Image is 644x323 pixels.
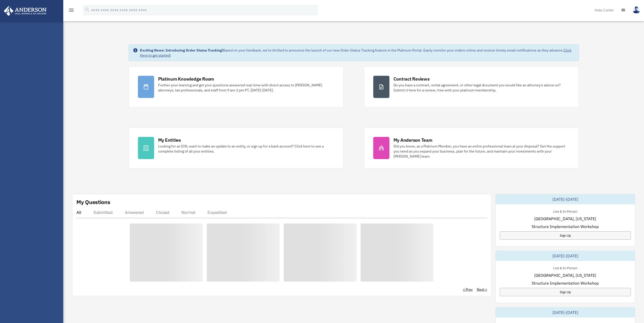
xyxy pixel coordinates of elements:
div: [DATE]-[DATE] [496,194,635,204]
div: Contract Reviews [393,76,430,82]
div: Normal [181,210,195,215]
i: search [85,7,90,12]
div: Closed [156,210,169,215]
span: [GEOGRAPHIC_DATA], [US_STATE] [534,272,596,278]
span: Structure Implementation Workshop [532,280,599,286]
a: Next > [477,287,487,292]
div: [DATE]-[DATE] [496,307,635,317]
a: Contract Reviews Do you have a contract, rental agreement, or other legal document you would like... [364,66,579,107]
div: My Entities [158,137,181,143]
div: Answered [125,210,144,215]
a: menu [68,9,74,13]
div: My Anderson Team [393,137,432,143]
a: Sign Up [500,288,631,296]
div: Looking for an EIN, want to make an update to an entity, or sign up for a bank account? Click her... [158,144,334,154]
div: Further your learning and get your questions answered real-time with direct access to [PERSON_NAM... [158,83,334,93]
a: < Prev [463,287,473,292]
span: [GEOGRAPHIC_DATA], [US_STATE] [534,216,596,222]
a: Sign Up [500,231,631,240]
div: Submitted [93,210,113,215]
a: Click Here to get started! [140,48,571,58]
img: User Pic [633,6,640,14]
div: Platinum Knowledge Room [158,76,214,82]
img: Anderson Advisors Platinum Portal [2,6,48,16]
strong: Exciting News: Introducing Order Status Tracking! [140,48,223,53]
div: Live & In-Person [549,208,581,214]
div: Based on your feedback, we're thrilled to announce the launch of our new Order Status Tracking fe... [140,48,575,58]
a: Platinum Knowledge Room Further your learning and get your questions answered real-time with dire... [129,66,344,107]
div: My Questions [76,198,110,206]
div: Expedited [207,210,227,215]
a: My Entities Looking for an EIN, want to make an update to an entity, or sign up for a bank accoun... [129,128,344,168]
div: Live & In-Person [549,265,581,270]
a: My Anderson Team Did you know, as a Platinum Member, you have an entire professional team at your... [364,128,579,168]
div: All [76,210,81,215]
div: Did you know, as a Platinum Member, you have an entire professional team at your disposal? Get th... [393,144,570,159]
div: Do you have a contract, rental agreement, or other legal document you would like an attorney's ad... [393,83,570,93]
div: [DATE]-[DATE] [496,251,635,261]
i: menu [68,7,74,13]
span: Structure Implementation Workshop [532,223,599,230]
